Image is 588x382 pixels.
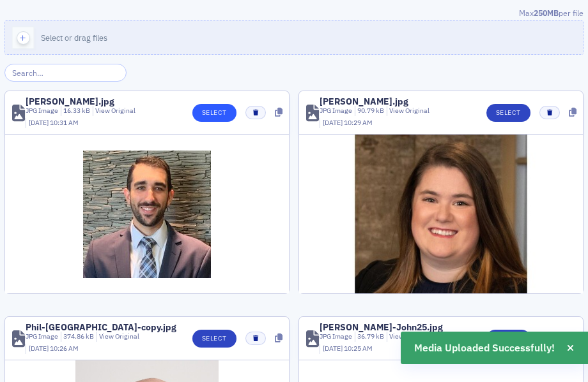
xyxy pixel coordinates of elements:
span: 10:25 AM [344,344,373,353]
div: [PERSON_NAME].jpg [320,97,408,106]
div: 16.33 kB [61,106,91,116]
span: 10:31 AM [50,118,79,127]
span: [DATE] [29,118,50,127]
button: Select or drag files [4,20,584,55]
span: 10:29 AM [344,118,373,127]
button: Select [486,104,530,122]
div: 374.86 kB [61,332,95,342]
span: [DATE] [29,344,50,353]
a: View Original [95,106,135,115]
div: JPG Image [320,106,352,116]
span: Media Uploaded Successfully! [414,341,555,356]
a: View Original [389,106,429,115]
button: Select [192,330,236,348]
span: Select or drag files [41,33,107,43]
div: [PERSON_NAME].jpg [26,97,114,106]
div: JPG Image [320,332,352,342]
a: View Original [389,332,429,341]
div: [PERSON_NAME]-John25.jpg [320,323,443,332]
div: Phil-[GEOGRAPHIC_DATA]-copy.jpg [26,323,176,332]
div: Max per file [4,7,584,21]
span: [DATE] [323,118,344,127]
span: 250MB [534,8,559,18]
div: 90.79 kB [355,106,385,116]
button: Select [486,330,530,348]
input: Search… [4,64,127,82]
div: 36.79 kB [355,332,385,342]
button: Select [192,104,236,122]
span: [DATE] [323,344,344,353]
div: JPG Image [26,106,58,116]
span: 10:26 AM [50,344,79,353]
div: JPG Image [26,332,58,342]
a: View Original [99,332,139,341]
